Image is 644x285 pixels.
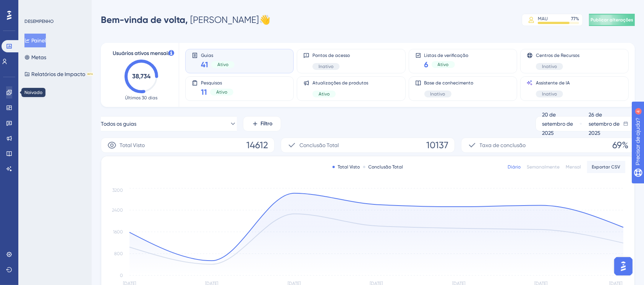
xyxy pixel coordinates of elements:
[542,91,557,97] font: Inativo
[114,251,123,256] tspan: 800
[120,142,145,148] font: Total Visto
[538,16,548,21] font: MAU
[101,116,237,131] button: Todos os guias
[112,207,123,213] tspan: 2400
[87,73,93,75] font: BETA
[369,164,403,170] font: Conclusão Total
[589,112,620,136] font: 26 de setembro de 2025
[508,164,521,170] font: Diário
[101,121,136,127] font: Todos os guias
[71,5,73,9] font: 4
[571,16,576,21] font: 77
[566,164,581,170] font: Mensal
[480,142,526,148] font: Taxa de conclusão
[201,87,207,97] font: 11
[312,80,368,86] font: Atualizações de produtos
[243,116,281,131] button: Filtro
[201,53,213,58] font: Guias
[589,14,635,26] button: Publicar alterações
[536,53,579,58] font: Centros de Recursos
[246,140,268,151] font: 14612
[190,15,259,25] font: [PERSON_NAME]
[101,14,188,25] font: Bem-vinda de volta,
[31,37,46,44] font: Painel
[24,19,54,24] font: DESEMPENHO
[338,164,360,170] font: Total Visto
[438,62,449,67] font: Ativo
[125,95,158,100] font: Últimos 30 dias
[612,255,635,278] iframe: Iniciador do Assistente de IA do UserGuiding
[259,15,270,25] font: 👋
[24,50,46,64] button: Metas
[261,120,273,127] font: Filtro
[319,91,330,97] font: Ativo
[31,71,85,77] font: Relatórios de Impacto
[18,3,66,9] font: Precisar de ajuda?
[527,164,560,170] font: Semanalmente
[612,140,628,151] font: 69%
[592,164,621,170] font: Exportar CSV
[312,53,350,58] font: Pontos de acesso
[201,60,208,69] font: 41
[424,80,474,86] font: Base de conhecimento
[536,80,570,86] font: Assistente de IA
[319,64,333,69] font: Inativo
[31,54,46,60] font: Metas
[587,161,625,173] button: Exportar CSV
[576,16,579,21] font: %
[217,62,228,67] font: Ativo
[216,89,227,95] font: Ativo
[132,73,151,80] text: 38,734
[591,17,633,23] font: Publicar alterações
[112,188,123,193] tspan: 3200
[24,34,46,47] button: Painel
[201,80,222,86] font: Pesquisas
[120,273,123,278] tspan: 0
[424,60,429,69] font: 6
[424,53,469,58] font: Listas de verificação
[113,229,123,235] tspan: 1600
[542,112,573,136] font: 20 de setembro de 2025
[24,67,94,81] button: Relatórios de ImpactoBETA
[430,91,445,97] font: Inativo
[426,140,448,151] font: 10137
[299,142,339,148] font: Conclusão Total
[113,50,170,57] font: Usuários ativos mensais
[542,64,557,69] font: Inativo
